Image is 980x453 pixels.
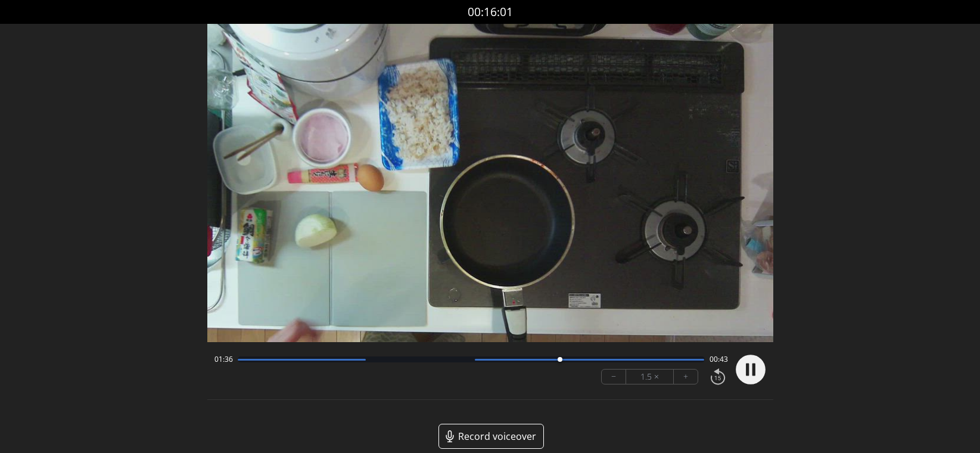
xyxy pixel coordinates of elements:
[602,370,626,384] button: −
[214,355,233,364] span: 01:36
[468,4,513,21] a: 00:16:01
[458,429,536,443] span: Record voiceover
[710,355,728,364] span: 00:43
[674,370,698,384] button: +
[626,370,674,384] div: 1.5 ×
[438,424,544,449] a: Record voiceover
